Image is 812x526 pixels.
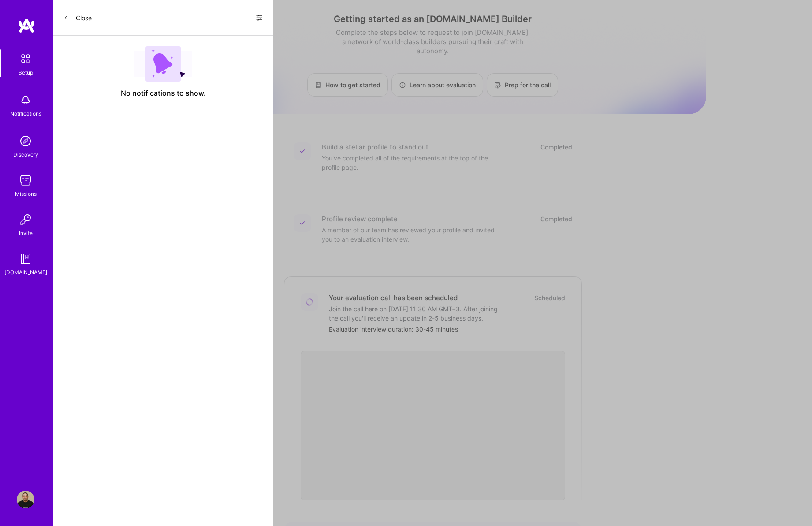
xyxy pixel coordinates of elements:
[17,132,34,150] img: discovery
[15,491,37,508] a: User Avatar
[63,11,92,25] button: Close
[17,211,34,228] img: Invite
[4,268,47,277] div: [DOMAIN_NAME]
[16,49,35,68] img: setup
[17,172,34,189] img: teamwork
[13,150,38,159] div: Discovery
[17,491,34,508] img: User Avatar
[134,46,192,82] img: empty
[17,250,34,268] img: guide book
[18,18,35,34] img: logo
[15,189,37,198] div: Missions
[19,228,33,238] div: Invite
[121,89,206,98] span: No notifications to show.
[19,68,33,77] div: Setup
